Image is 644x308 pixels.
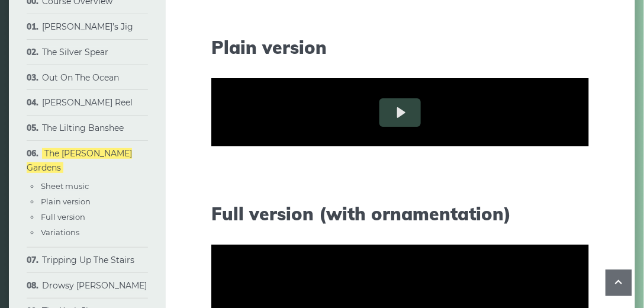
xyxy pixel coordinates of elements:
[42,123,124,133] a: The Lilting Banshee
[41,181,89,191] a: Sheet music
[41,212,85,222] a: Full version
[42,255,134,265] a: Tripping Up The Stairs
[42,21,133,32] a: [PERSON_NAME]’s Jig
[41,197,91,206] a: Plain version
[211,37,589,58] h2: Plain version
[42,97,133,108] a: [PERSON_NAME] Reel
[42,47,108,57] a: The Silver Spear
[42,280,147,291] a: Drowsy [PERSON_NAME]
[42,72,119,83] a: Out On The Ocean
[41,227,79,237] a: Variations
[27,148,132,173] a: The [PERSON_NAME] Gardens
[211,203,589,224] h2: Full version (with ornamentation)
